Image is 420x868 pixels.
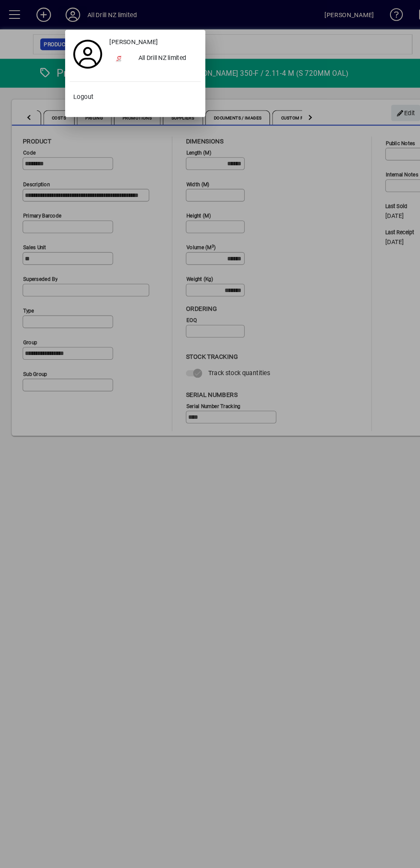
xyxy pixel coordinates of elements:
[100,48,190,63] button: All Drill NZ limited
[100,33,190,48] a: [PERSON_NAME]
[66,84,190,100] button: Logout
[104,36,150,45] span: [PERSON_NAME]
[69,87,89,96] span: Logout
[124,48,190,63] div: All Drill NZ limited
[66,44,100,59] a: Profile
